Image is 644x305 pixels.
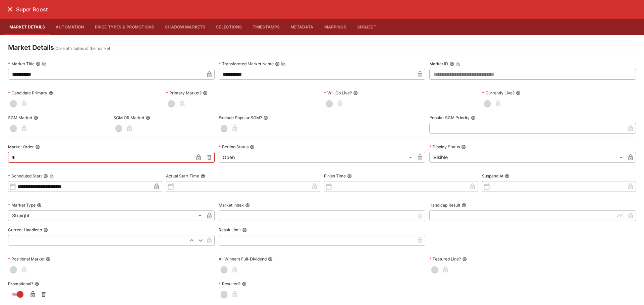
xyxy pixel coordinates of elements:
button: close [4,3,16,15]
button: Finish Time [347,174,352,178]
button: SGM OR Market [146,116,150,120]
p: Scheduled Start [8,173,42,179]
button: Currently Live? [516,91,521,95]
button: SGM Market [34,116,38,120]
p: Market Index [219,202,244,208]
p: SGM Market [8,115,32,121]
h6: Super Boost [16,6,48,13]
button: Primary Market? [203,91,208,95]
p: Market ID [429,61,448,67]
p: All Winners Full-Dividend [219,256,267,262]
p: Suspend At [482,173,503,179]
button: Result Limit [242,228,247,232]
p: Core attributes of the market [55,45,110,52]
button: Copy To Clipboard [42,62,47,66]
button: Mappings [319,19,352,35]
p: Display Status [429,144,460,150]
p: Betting Status [219,144,249,150]
button: Candidate Primary [49,91,53,95]
p: Resulted? [219,281,240,287]
button: Current Handicap [43,228,48,232]
button: Shadow Markets [160,19,211,35]
button: All Winners Full-Dividend [268,257,273,261]
p: Market Type [8,202,36,208]
button: Market Index [245,203,250,208]
p: Currently Live? [482,90,515,96]
button: Positional Market [46,257,51,261]
button: Suspend At [505,174,509,178]
p: Exclude Popular SGM? [219,115,262,121]
button: Copy To Clipboard [49,174,54,178]
button: Featured Line? [462,257,467,261]
button: Timestamps [247,19,285,35]
button: Market TitleCopy To Clipboard [36,62,41,66]
p: Featured Line? [429,256,461,262]
button: Handicap Result [462,203,466,208]
button: Display Status [461,145,466,149]
p: Transformed Market Name [219,61,274,67]
button: Promotional? [35,282,39,286]
button: Copy To Clipboard [281,62,286,66]
div: Open [219,152,415,163]
button: Market IDCopy To Clipboard [449,62,454,66]
p: Handicap Result [429,202,460,208]
button: Market Type [37,203,42,208]
button: Market Order [35,145,40,149]
div: Straight [8,210,204,221]
button: Market Details [4,19,50,35]
button: Betting Status [250,145,255,149]
p: Market Order [8,144,34,150]
p: Finish Time [324,173,346,179]
p: Current Handicap [8,227,42,233]
p: Positional Market [8,256,45,262]
button: Will Go Live? [353,91,358,95]
p: Primary Market? [166,90,202,96]
button: Transformed Market NameCopy To Clipboard [275,62,280,66]
button: Copy To Clipboard [455,62,460,66]
button: Resulted? [242,282,247,286]
h4: Market Details [8,43,54,52]
p: Actual Start Time [166,173,199,179]
p: Will Go Live? [324,90,352,96]
p: Promotional? [8,281,33,287]
p: SGM OR Market [113,115,144,121]
p: Market Title [8,61,35,67]
button: Selections [211,19,247,35]
p: Popular SGM Priority [429,115,470,121]
button: Price Types & Promotions [90,19,160,35]
button: Automation [50,19,90,35]
button: Scheduled StartCopy To Clipboard [43,174,48,178]
button: Subject [352,19,382,35]
button: Metadata [285,19,319,35]
p: Result Limit [219,227,241,233]
button: Popular SGM Priority [471,116,476,120]
p: Candidate Primary [8,90,47,96]
div: Visible [429,152,625,163]
button: Actual Start Time [201,174,205,178]
button: Exclude Popular SGM? [263,116,268,120]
